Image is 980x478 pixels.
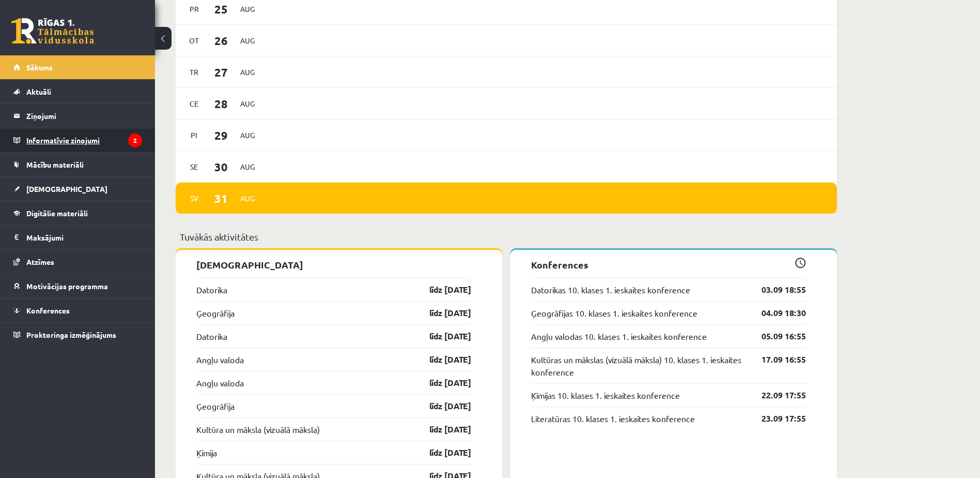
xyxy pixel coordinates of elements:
a: līdz [DATE] [411,283,471,296]
a: līdz [DATE] [411,353,471,366]
a: Ķīmija [196,446,217,459]
a: Atzīmes [13,250,142,274]
span: Ce [183,96,205,112]
a: Ģeogrāfija [196,307,235,319]
a: Ķīmijas 10. klases 1. ieskaites konference [531,389,680,401]
span: Aug [237,64,258,80]
span: Proktoringa izmēģinājums [26,330,116,339]
a: Mācību materiāli [13,153,142,176]
span: Ot [183,33,205,49]
a: Motivācijas programma [13,274,142,298]
span: Aug [237,127,258,143]
a: Sākums [13,55,142,79]
span: 25 [205,1,237,18]
legend: Maksājumi [26,226,142,249]
span: 26 [205,32,237,49]
a: Datorika [196,330,227,342]
span: Aug [237,33,258,49]
a: Informatīvie ziņojumi2 [13,128,142,152]
a: Kultūras un mākslas (vizuālā māksla) 10. klases 1. ieskaites konference [531,353,746,378]
a: Datorikas 10. klases 1. ieskaites konference [531,283,690,296]
span: 30 [205,158,237,175]
a: līdz [DATE] [411,377,471,389]
a: līdz [DATE] [411,423,471,436]
a: Literatūras 10. klases 1. ieskaites konference [531,412,695,425]
p: [DEMOGRAPHIC_DATA] [196,258,471,272]
a: Proktoringa izmēģinājums [13,323,142,347]
span: 31 [205,190,237,207]
a: [DEMOGRAPHIC_DATA] [13,177,142,201]
span: 28 [205,95,237,112]
span: 27 [205,64,237,81]
span: Sv [183,190,205,206]
span: Aug [237,159,258,175]
a: 22.09 17:55 [746,389,806,401]
a: 05.09 16:55 [746,330,806,342]
span: Tr [183,64,205,80]
span: [DEMOGRAPHIC_DATA] [26,184,107,193]
a: 03.09 18:55 [746,283,806,296]
span: Aktuāli [26,87,51,96]
legend: Informatīvie ziņojumi [26,128,142,152]
a: līdz [DATE] [411,400,471,412]
a: Digitālie materiāli [13,201,142,225]
a: Rīgas 1. Tālmācības vidusskola [11,18,94,44]
span: Pr [183,1,205,17]
span: Motivācijas programma [26,281,108,291]
a: Angļu valoda [196,353,244,366]
span: Konferences [26,306,70,315]
span: 29 [205,127,237,144]
span: Aug [237,1,258,17]
a: Maksājumi [13,226,142,249]
a: Datorika [196,283,227,296]
a: 04.09 18:30 [746,307,806,319]
span: Se [183,159,205,175]
a: līdz [DATE] [411,330,471,342]
a: Konferences [13,298,142,322]
span: Mācību materiāli [26,160,84,169]
span: Aug [237,96,258,112]
a: Angļu valoda [196,377,244,389]
p: Konferences [531,258,806,272]
span: Aug [237,190,258,206]
span: Digitālie materiāli [26,208,88,218]
a: Ģeogrāfija [196,400,235,412]
legend: Ziņojumi [26,104,142,128]
a: Angļu valodas 10. klases 1. ieskaites konference [531,330,707,342]
a: 17.09 16:55 [746,353,806,366]
span: Sākums [26,63,53,72]
a: līdz [DATE] [411,307,471,319]
a: līdz [DATE] [411,446,471,459]
span: Pi [183,127,205,143]
span: Atzīmes [26,257,54,266]
a: 23.09 17:55 [746,412,806,425]
a: Ziņojumi [13,104,142,128]
a: Kultūra un māksla (vizuālā māksla) [196,423,320,436]
i: 2 [128,133,142,147]
a: Ģeogrāfijas 10. klases 1. ieskaites konference [531,307,697,319]
a: Aktuāli [13,80,142,103]
p: Tuvākās aktivitātes [180,230,833,244]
